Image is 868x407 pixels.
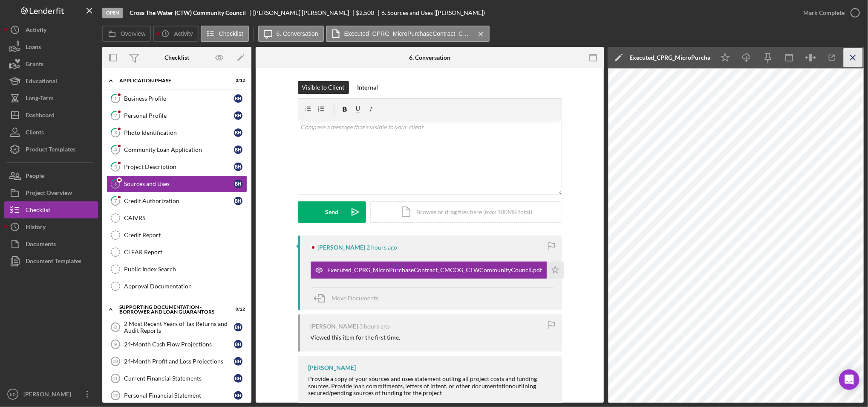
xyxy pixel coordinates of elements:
div: Business Profile [124,95,234,102]
button: Visible to Client [298,81,349,94]
span: Move Documents [332,294,379,302]
a: Credit Report [107,227,247,244]
div: 24-Month Profit and Loss Projections [124,358,234,365]
button: Overview [102,26,151,42]
div: Document Templates [26,253,81,272]
div: [PERSON_NAME] [PERSON_NAME] [253,9,356,16]
div: Visible to Client [302,81,345,94]
div: 6. Conversation [409,54,450,61]
span: outlining secured/pending sources of funding for the project [309,382,536,396]
tspan: 11 [112,376,118,381]
div: Personal Profile [124,112,234,119]
label: Executed_CPRG_MicroPurchaseContract_CMCOG_CTWCommunityCouncil.pdf [344,30,472,37]
div: B H [234,323,242,331]
div: Checklist [26,201,50,221]
a: CAIVRS [107,209,247,227]
div: B H [234,391,242,400]
div: B H [234,111,242,120]
label: 6. Conversation [277,30,318,37]
button: Dashboard [4,107,98,124]
div: People [26,167,44,186]
a: Approval Documentation [107,278,247,295]
div: 0 / 22 [230,307,245,312]
div: [PERSON_NAME] [311,323,358,330]
button: History [4,218,98,235]
tspan: 6 [114,181,117,186]
div: Current Financial Statements [124,375,234,382]
div: Mark Complete [803,4,845,21]
tspan: 5 [114,164,117,169]
div: B H [234,374,242,383]
a: Product Templates [4,141,98,158]
div: Educational [26,73,57,92]
button: 6. Conversation [258,26,324,42]
div: Sources and Uses [124,180,234,187]
a: 11Current Financial StatementsBH [107,370,247,387]
div: Documents [26,235,56,255]
div: 2 Most Recent Years of Tax Returns and Audit Reports [124,320,234,334]
tspan: 10 [112,359,118,364]
a: Documents [4,235,98,253]
a: Public Index Search [107,261,247,278]
a: Clients [4,124,98,141]
tspan: 8 [114,325,117,330]
tspan: 4 [114,147,117,152]
a: 12Personal Financial StatementBH [107,387,247,404]
div: Open Intercom Messenger [839,369,859,390]
button: Document Templates [4,253,98,270]
div: Grants [26,55,43,75]
div: Activity [26,21,46,41]
button: Project Overview [4,184,98,201]
a: CLEAR Report [107,244,247,261]
div: Project Overview [26,184,72,203]
div: Executed_CPRG_MicroPurchaseContract_CMCOG_CTWCommunityCouncil.pdf [629,54,710,61]
div: B H [234,357,242,366]
a: 924-Month Cash Flow ProjectionsBH [107,336,247,353]
button: Executed_CPRG_MicroPurchaseContract_CMCOG_CTWCommunityCouncil.pdf [311,262,564,279]
div: Checklist [164,54,189,61]
button: Send [298,201,366,223]
div: Open [102,8,123,18]
a: Grants [4,55,98,73]
div: Supporting Documentation - Borrower and Loan Guarantors [119,305,224,314]
div: Long-Term [26,90,54,109]
button: Mark Complete [795,4,864,21]
tspan: 7 [114,198,117,203]
button: Loans [4,38,98,55]
div: Community Loan Application [124,146,234,153]
div: Clients [26,124,44,143]
div: Project Description [124,163,234,170]
tspan: 2 [114,113,117,118]
div: [PERSON_NAME] [309,364,356,371]
a: 1Business ProfileBH [107,90,247,107]
div: Application Phase [119,78,224,83]
button: People [4,167,98,184]
span: Provide a copy of your sources and uses statement outling all project costs and funding sources. ... [309,375,537,389]
div: Photo Identification [124,129,234,136]
label: Overview [121,30,145,37]
div: CAIVRS [124,215,247,221]
div: CLEAR Report [124,249,247,256]
tspan: 3 [114,130,117,135]
div: History [26,218,46,238]
b: Cross The Water (CTW) Community Council [130,9,246,16]
div: Product Templates [26,141,75,160]
tspan: 1 [114,96,117,101]
button: Checklist [4,201,98,218]
div: Approval Documentation [124,283,247,290]
a: 6Sources and UsesBH [107,175,247,192]
button: Activity [4,21,98,38]
label: Activity [174,30,193,37]
a: 4Community Loan ApplicationBH [107,141,247,158]
div: [PERSON_NAME] [21,386,77,405]
div: Internal [358,81,378,94]
a: Educational [4,73,98,90]
a: 3Photo IdentificationBH [107,124,247,141]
